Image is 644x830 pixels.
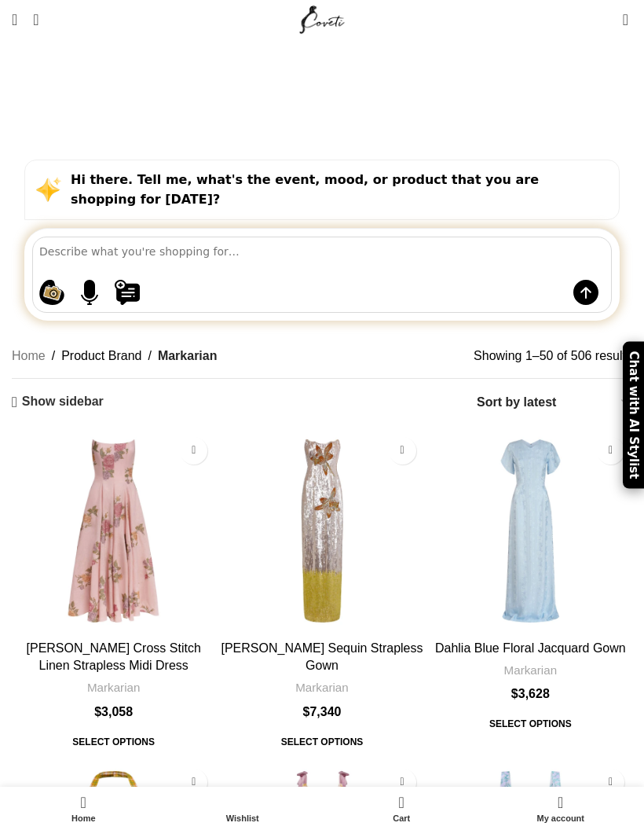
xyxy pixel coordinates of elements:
img: Markarian gown with romantic neckline and structured silhouette [220,429,423,633]
bdi: 3,628 [511,687,550,700]
a: Markarian [87,679,141,696]
select: Shop order [475,391,632,413]
a: Select options for “Dahlia Blue Floral Jacquard Gown” [478,711,583,739]
div: My cart [322,791,481,826]
a: 0 [615,4,636,35]
a: Select options for “Rousseau Cross Stitch Linen Strapless Midi Dress” [61,728,166,756]
span: $ [303,705,310,718]
nav: Breadcrumb [12,346,217,366]
div: My wishlist [163,791,323,826]
a: Esperanza Saffron Sequin Strapless Gown [220,429,423,633]
a: 0 Cart [322,791,481,826]
a: Dahlia Blue Floral Jacquard Gown [435,641,626,655]
a: Search [25,4,46,35]
span: Select options [61,728,166,756]
a: Site logo [296,12,349,25]
span: $ [94,705,101,718]
a: Categories [285,93,359,107]
span: Markarian [158,346,218,366]
span: Select options [270,728,375,756]
a: Show sidebar [12,395,104,409]
a: Home [4,791,163,826]
span: $ [511,687,518,700]
a: Rousseau Cross Stitch Linen Strapless Midi Dress [12,429,215,633]
span: Cart [330,813,474,824]
a: Wishlist [163,791,323,826]
a: Open mobile menu [4,4,25,35]
span: Select options [478,711,583,739]
span: Home [12,813,156,824]
div: My Wishlist [599,4,615,35]
span: Wishlist [171,813,315,824]
a: Markarian [504,662,558,678]
h1: Markarian [259,51,385,85]
bdi: 7,340 [303,705,342,718]
a: Markarian [295,679,349,696]
img: Markarian gown with romantic neckline and structured silhouette [429,429,632,633]
a: Home [12,346,46,366]
a: [PERSON_NAME] Cross Stitch Linen Strapless Midi Dress [27,641,201,672]
span: 0 [624,8,635,20]
a: [PERSON_NAME] Sequin Strapless Gown [221,641,423,672]
span: Product Brand [61,346,141,366]
a: Dahlia Blue Floral Jacquard Gown [429,429,632,633]
span: My account [489,813,633,824]
span: 0 [400,791,412,802]
a: My account [481,791,641,826]
bdi: 3,058 [94,705,133,718]
p: Showing 1–50 of 506 results [474,346,632,366]
a: Select options for “Esperanza Saffron Sequin Strapless Gown” [270,728,375,756]
img: Markarian gown with romantic neckline and structured silhouette [12,429,215,633]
